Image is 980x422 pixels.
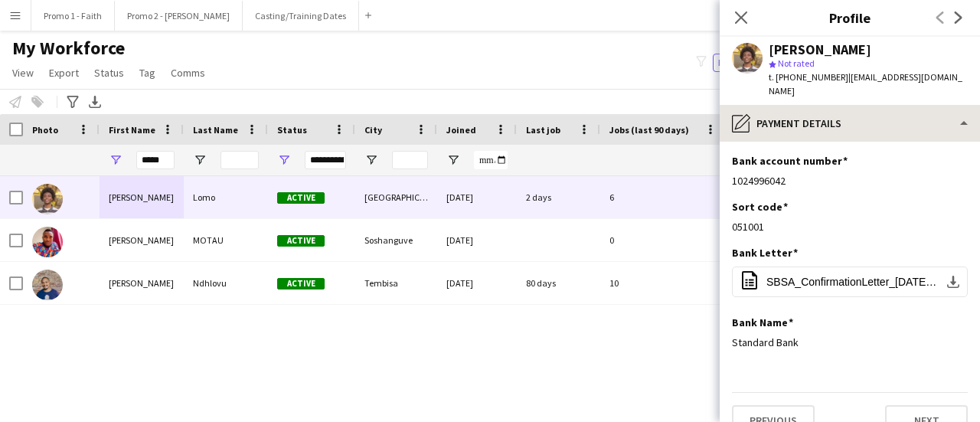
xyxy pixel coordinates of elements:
h3: Bank Name [732,316,793,329]
img: Isaac Lomo [32,184,63,214]
a: Comms [165,63,211,83]
button: Casting/Training Dates [243,1,359,31]
div: Ndhlovu [184,262,268,304]
button: Promo 2 - [PERSON_NAME] [115,1,243,31]
img: JABULANI ISAAC MOTAU [32,227,63,257]
span: SBSA_ConfirmationLetter_[DATE].pdf [766,276,939,288]
span: Status [94,66,124,80]
span: Active [277,192,325,204]
button: Promo 1 - Faith [31,1,115,31]
div: Payment details [720,105,980,142]
h3: Profile [720,8,980,28]
span: Active [277,235,325,247]
div: 6 [600,176,727,218]
h3: Bank Letter [732,246,798,260]
div: 80 days [517,262,600,304]
span: Comms [171,66,205,80]
h3: Sort code [732,200,788,214]
input: First Name Filter Input [136,151,175,169]
button: Open Filter Menu [364,153,378,167]
div: Soshanguve [355,219,437,261]
span: My Workforce [12,37,125,60]
span: Last job [526,124,560,136]
div: 1024996042 [732,174,968,188]
span: Export [49,66,79,80]
a: Status [88,63,130,83]
span: Active [277,278,325,290]
app-action-btn: Advanced filters [64,93,82,111]
a: Tag [133,63,162,83]
span: First Name [109,124,155,136]
div: [DATE] [437,219,517,261]
div: [PERSON_NAME] [100,262,184,304]
div: [GEOGRAPHIC_DATA] [355,176,437,218]
div: [PERSON_NAME] [100,176,184,218]
div: [PERSON_NAME] [100,219,184,261]
h3: Bank account number [732,154,848,168]
input: City Filter Input [392,151,428,169]
span: View [12,66,34,80]
div: MOTAU [184,219,268,261]
a: Export [43,63,85,83]
span: Joined [446,124,476,136]
button: Open Filter Menu [446,153,460,167]
button: Open Filter Menu [277,153,291,167]
button: Open Filter Menu [109,153,122,167]
span: Photo [32,124,58,136]
div: 0 [600,219,727,261]
span: Not rated [778,57,815,69]
span: Tag [139,66,155,80]
img: Simanga Isaac Ndhlovu [32,270,63,300]
button: Open Filter Menu [193,153,207,167]
button: Everyone7,099 [713,54,789,72]
div: Standard Bank [732,335,968,349]
input: Last Name Filter Input [220,151,259,169]
app-action-btn: Export XLSX [86,93,104,111]
span: Jobs (last 90 days) [609,124,689,136]
div: Lomo [184,176,268,218]
button: SBSA_ConfirmationLetter_[DATE].pdf [732,267,968,297]
span: City [364,124,382,136]
div: [PERSON_NAME] [769,43,871,57]
a: View [6,63,40,83]
div: [DATE] [437,176,517,218]
div: 051001 [732,220,968,234]
div: [DATE] [437,262,517,304]
input: Joined Filter Input [474,151,508,169]
span: Last Name [193,124,238,136]
div: 10 [600,262,727,304]
div: Tembisa [355,262,437,304]
span: Status [277,124,307,136]
div: 2 days [517,176,600,218]
span: t. [PHONE_NUMBER] [769,71,848,83]
span: | [EMAIL_ADDRESS][DOMAIN_NAME] [769,71,962,97]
